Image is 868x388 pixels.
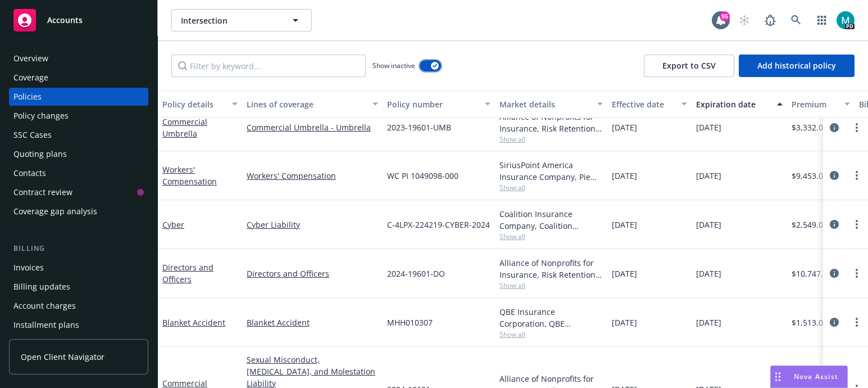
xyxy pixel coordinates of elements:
[9,145,148,163] a: Quoting plans
[13,107,69,125] div: Policy changes
[499,159,603,183] div: SiriusPoint America Insurance Company, Pie Insurance (Carrier), Pie Insurance (MGA)
[828,267,841,280] a: circleInformation
[158,91,242,118] button: Policy details
[696,219,721,231] span: [DATE]
[247,98,366,110] div: Lines of coverage
[13,145,67,163] div: Quoting plans
[13,183,72,201] div: Contract review
[171,55,366,77] input: Filter by keyword...
[387,170,458,182] span: WC PI 1049098-000
[499,232,603,241] span: Show all
[383,91,495,118] button: Policy number
[9,49,148,67] a: Overview
[162,262,213,285] a: Directors and Officers
[499,183,603,192] span: Show all
[794,372,838,381] span: Nova Assist
[828,315,841,329] a: circleInformation
[662,60,716,71] span: Export to CSV
[387,317,433,328] span: MHH010307
[612,121,637,133] span: [DATE]
[13,297,76,315] div: Account charges
[612,170,637,182] span: [DATE]
[850,121,864,134] a: more
[850,169,864,182] a: more
[828,169,841,182] a: circleInformation
[13,126,52,144] div: SSC Cases
[387,219,490,231] span: C-4LPX-224219-CYBER-2024
[499,208,603,232] div: Coalition Insurance Company, Coalition Insurance Solutions (Carrier), CRC Insurance Services
[9,164,148,182] a: Contacts
[387,121,451,133] span: 2023-19601-UMB
[162,164,217,187] a: Workers' Compensation
[13,164,46,182] div: Contacts
[770,366,848,388] button: Nova Assist
[644,55,734,77] button: Export to CSV
[9,4,148,36] a: Accounts
[9,297,148,315] a: Account charges
[787,91,855,118] button: Premium
[499,257,603,281] div: Alliance of Nonprofits for Insurance, Risk Retention Group, Inc., Nonprofits Insurance Alliance o...
[607,91,692,118] button: Effective date
[612,219,637,231] span: [DATE]
[792,317,828,328] span: $1,513.00
[720,11,730,21] div: 95
[13,69,48,87] div: Coverage
[850,267,864,280] a: more
[837,11,855,29] img: photo
[499,330,603,339] span: Show all
[21,351,104,363] span: Open Client Navigator
[792,219,828,231] span: $2,549.00
[850,315,864,329] a: more
[13,316,79,334] div: Installment plans
[612,98,675,110] div: Effective date
[162,219,184,230] a: Cyber
[9,259,148,277] a: Invoices
[13,259,44,277] div: Invoices
[612,317,637,328] span: [DATE]
[696,317,721,328] span: [DATE]
[13,88,42,106] div: Policies
[499,281,603,290] span: Show all
[792,98,838,110] div: Premium
[9,278,148,296] a: Billing updates
[13,278,70,296] div: Billing updates
[696,98,770,110] div: Expiration date
[696,121,721,133] span: [DATE]
[13,202,97,220] div: Coverage gap analysis
[696,170,721,182] span: [DATE]
[9,316,148,334] a: Installment plans
[771,366,785,387] div: Drag to move
[828,121,841,134] a: circleInformation
[792,268,832,279] span: $10,747.00
[828,218,841,231] a: circleInformation
[9,88,148,106] a: Policies
[13,49,48,67] div: Overview
[612,268,637,279] span: [DATE]
[696,268,721,279] span: [DATE]
[162,98,225,110] div: Policy details
[850,218,864,231] a: more
[387,268,445,279] span: 2024-19601-DO
[739,55,855,77] button: Add historical policy
[372,61,415,70] span: Show inactive
[499,306,603,330] div: QBE Insurance Corporation, QBE Insurance Group
[242,91,383,118] button: Lines of coverage
[247,121,378,133] a: Commercial Umbrella - Umbrella
[387,98,478,110] div: Policy number
[247,219,378,231] a: Cyber Liability
[181,15,278,26] span: Intersection
[9,69,148,87] a: Coverage
[162,317,225,328] a: Blanket Accident
[757,60,836,71] span: Add historical policy
[499,134,603,144] span: Show all
[9,183,148,201] a: Contract review
[247,268,378,279] a: Directors and Officers
[171,9,312,31] button: Intersection
[247,317,378,328] a: Blanket Accident
[162,116,207,139] a: Commercial Umbrella
[499,111,603,134] div: Alliance of Nonprofits for Insurance, Risk Retention Group, Inc., Nonprofits Insurance Alliance o...
[9,243,148,254] div: Billing
[47,16,83,25] span: Accounts
[495,91,607,118] button: Market details
[792,121,828,133] span: $3,332.00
